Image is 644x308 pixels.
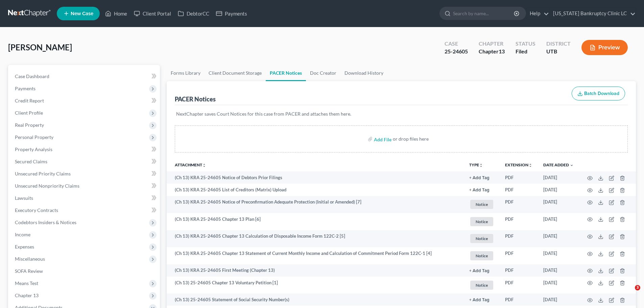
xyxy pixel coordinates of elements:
[167,247,464,264] td: (Ch 13) KRA 25-24605 Chapter 13 Statement of Current Monthly Income and Calculation of Commitment...
[546,40,571,48] div: District
[543,162,574,167] a: Date Added expand_more
[581,40,628,55] button: Preview
[538,213,579,230] td: [DATE]
[570,163,574,167] i: expand_more
[538,230,579,247] td: [DATE]
[469,199,494,210] a: Notice
[470,217,493,226] span: Notice
[572,87,625,101] button: Batch Download
[213,7,251,20] a: Payments
[453,7,515,20] input: Search by name...
[470,200,493,209] span: Notice
[500,247,538,264] td: PDF
[175,162,206,167] a: Attachmentunfold_more
[621,285,637,301] iframe: Intercom live chat
[469,216,494,227] a: Notice
[538,247,579,264] td: [DATE]
[470,251,493,260] span: Notice
[15,134,53,140] span: Personal Property
[71,11,93,16] span: New Case
[526,7,549,20] a: Help
[469,188,490,192] button: + Add Tag
[9,95,160,107] a: Credit Report
[15,268,43,274] span: SOFA Review
[15,292,39,298] span: Chapter 13
[15,256,45,262] span: Miscellaneous
[470,234,493,243] span: Notice
[15,219,76,225] span: Codebtors Insiders & Notices
[167,184,464,196] td: (Ch 13) KRA 25-24605 List of Creditors (Matrix) Upload
[516,48,535,55] div: Filed
[15,171,71,176] span: Unsecured Priority Claims
[470,281,493,290] span: Notice
[538,293,579,306] td: [DATE]
[469,176,490,180] button: + Add Tag
[9,204,160,216] a: Executory Contracts
[202,163,206,167] i: unfold_more
[538,184,579,196] td: [DATE]
[102,7,130,20] a: Home
[469,174,494,181] a: + Add Tag
[500,293,538,306] td: PDF
[469,297,494,303] a: + Add Tag
[205,65,266,81] a: Client Document Storage
[15,98,44,103] span: Credit Report
[167,230,464,247] td: (Ch 13) KRA 25-24605 Chapter 13 Calculation of Disposable Income Form 122C-2 [5]
[174,7,213,20] a: DebtorCC
[469,280,494,291] a: Notice
[15,159,47,164] span: Secured Claims
[15,280,38,286] span: Means Test
[516,40,535,48] div: Status
[528,163,532,167] i: unfold_more
[469,298,490,302] button: + Add Tag
[9,192,160,204] a: Lawsuits
[469,187,494,193] a: + Add Tag
[266,65,306,81] a: PACER Notices
[538,264,579,277] td: [DATE]
[15,183,79,189] span: Unsecured Nonpriority Claims
[500,264,538,277] td: PDF
[176,111,626,117] p: NextChapter saves Court Notices for this case from PACER and attaches them here.
[9,168,160,180] a: Unsecured Priority Claims
[167,277,464,294] td: (Ch 13) 25-24605 Chapter 13 Voluntary Petition [1]
[469,267,494,274] a: + Add Tag
[479,163,483,167] i: unfold_more
[538,277,579,294] td: [DATE]
[167,65,205,81] a: Forms Library
[469,269,490,273] button: + Add Tag
[500,184,538,196] td: PDF
[469,233,494,244] a: Notice
[340,65,387,81] a: Download History
[15,86,35,91] span: Payments
[538,196,579,213] td: [DATE]
[550,7,636,20] a: [US_STATE] Bankruptcy Clinic LC
[9,143,160,156] a: Property Analysis
[15,244,34,250] span: Expenses
[500,230,538,247] td: PDF
[499,48,505,54] span: 13
[500,213,538,230] td: PDF
[167,293,464,306] td: (Ch 13) 25-24605 Statement of Social Security Number(s)
[15,146,52,152] span: Property Analysis
[15,195,33,201] span: Lawsuits
[500,277,538,294] td: PDF
[15,73,49,79] span: Case Dashboard
[479,48,505,55] div: Chapter
[9,156,160,168] a: Secured Claims
[445,40,468,48] div: Case
[393,136,429,142] div: or drop files here
[15,207,58,213] span: Executory Contracts
[445,48,468,55] div: 25-24605
[306,65,340,81] a: Doc Creator
[15,110,43,116] span: Client Profile
[469,250,494,261] a: Notice
[175,95,216,103] div: PACER Notices
[167,196,464,213] td: (Ch 13) KRA 25-24605 Notice of Preconfirmation Adequate Protection (Initial or Amended) [7]
[584,91,619,96] span: Batch Download
[9,180,160,192] a: Unsecured Nonpriority Claims
[15,232,30,237] span: Income
[538,171,579,184] td: [DATE]
[9,70,160,82] a: Case Dashboard
[130,7,174,20] a: Client Portal
[469,163,483,167] button: TYPEunfold_more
